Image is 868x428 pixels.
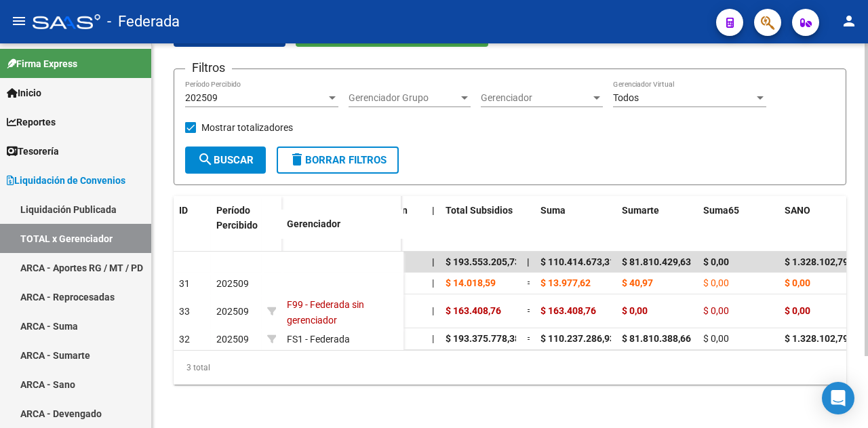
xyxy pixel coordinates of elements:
span: Inicio [7,85,41,100]
datatable-header-cell: | [427,196,440,256]
mat-icon: delete [289,151,305,168]
span: 33 [179,306,190,317]
span: $ 110.237.286,93 [540,333,615,344]
datatable-header-cell: Total Subsidios [440,196,521,256]
datatable-header-cell: Suma [535,196,616,256]
span: $ 163.408,76 [540,305,596,316]
span: $ 40,97 [622,277,653,288]
span: 202509 [185,92,218,103]
span: Liquidación de Convenios [7,173,125,188]
span: SANO [785,205,810,216]
span: - Federada [107,7,180,37]
button: Buscar [185,147,266,174]
span: Total Subsidios [446,205,513,216]
div: 3 total [174,351,846,385]
span: | [432,205,435,216]
span: Mostrar totalizadores [201,119,293,136]
span: $ 163.408,76 [446,305,501,316]
datatable-header-cell: ID [174,196,211,253]
span: $ 110.414.673,31 [540,256,615,267]
span: = [527,277,532,288]
span: Gerenciador [287,218,340,229]
span: $ 81.810.429,63 [622,256,691,267]
span: 202509 [216,278,249,289]
span: Buscar [197,154,254,166]
datatable-header-cell: Sumarte [616,196,698,256]
span: FS1 - Federada [287,334,350,345]
span: $ 0,00 [622,305,648,316]
span: 32 [179,334,190,345]
span: Gerenciador [481,92,591,104]
span: $ 13.977,62 [540,277,591,288]
span: ID [179,205,188,216]
span: = [527,333,532,344]
span: 31 [179,278,190,289]
span: $ 0,00 [703,305,729,316]
span: Reportes [7,115,56,130]
span: Borrar Filtros [289,154,387,166]
span: Suma65 [703,205,739,216]
span: $ 1.328.102,79 [785,333,848,344]
span: | [527,256,530,267]
span: 202509 [216,334,249,345]
span: $ 1.328.102,79 [785,256,848,267]
button: Borrar Filtros [277,147,399,174]
span: Suma [540,205,566,216]
span: Gerenciador Grupo [349,92,458,104]
datatable-header-cell: Período Percibido [211,196,262,253]
span: $ 0,00 [703,277,729,288]
div: Open Intercom Messenger [822,382,854,414]
span: $ 81.810.388,66 [622,333,691,344]
span: $ 0,00 [785,277,810,288]
span: | [432,277,434,288]
h3: Filtros [185,58,232,77]
mat-icon: person [841,13,857,29]
span: $ 0,00 [703,256,729,267]
span: | [432,333,434,344]
span: $ 0,00 [785,305,810,316]
span: | [432,256,435,267]
span: $ 193.375.778,38 [446,333,520,344]
span: | [432,305,434,316]
span: Sumarte [622,205,659,216]
span: = [527,305,532,316]
span: Firma Express [7,56,77,71]
span: $ 0,00 [703,333,729,344]
datatable-header-cell: Gerenciador [281,210,403,239]
span: F99 - Federada sin gerenciador [287,299,364,326]
span: $ 14.018,59 [446,277,496,288]
datatable-header-cell: SANO [779,196,861,256]
mat-icon: menu [11,13,27,29]
span: Período Percibido [216,205,258,231]
span: $ 193.553.205,73 [446,256,520,267]
mat-icon: search [197,151,214,168]
span: 202509 [216,306,249,317]
datatable-header-cell: Suma65 [698,196,779,256]
span: Todos [613,92,639,103]
span: Tesorería [7,144,59,159]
